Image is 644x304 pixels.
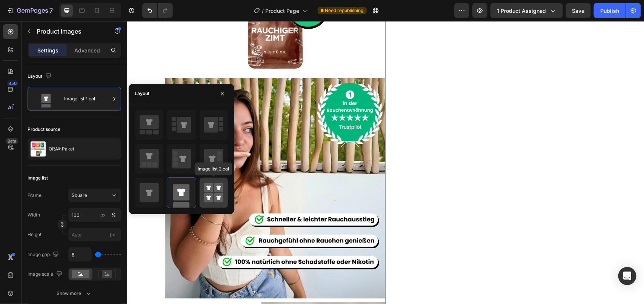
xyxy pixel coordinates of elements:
label: Frame [28,192,41,199]
div: % [111,212,116,218]
div: Image scale [28,269,64,279]
span: px [110,232,115,237]
button: 7 [3,3,56,18]
p: Advanced [74,46,100,54]
div: Beta [6,138,18,144]
button: 1 product assigned [490,3,563,18]
label: Width [28,212,40,218]
input: px [68,228,121,241]
div: Open Intercom Messenger [618,267,636,285]
div: px [100,212,106,218]
div: Layout [135,90,149,97]
span: Need republishing [325,7,364,14]
iframe: To enrich screen reader interactions, please activate Accessibility in Grammarly extension settings [127,21,644,304]
label: Height [28,231,41,238]
div: Product source [28,126,60,133]
div: Layout [28,71,53,81]
button: Publish [594,3,626,18]
div: Image gap [28,250,60,260]
div: Show more [57,290,92,297]
div: Undo/Redo [142,3,173,18]
p: Product Images [37,27,101,36]
button: Save [566,3,591,18]
button: Square [68,189,121,202]
p: 7 [49,6,53,15]
button: % [98,210,108,220]
span: Square [72,192,87,199]
span: Save [572,8,585,14]
div: Image list 1 col [64,90,110,107]
span: / [262,7,264,15]
div: 450 [7,80,18,86]
span: Product Page [266,7,300,15]
p: ORA® Paket [49,146,74,152]
div: Publish [600,7,619,15]
div: Image list [28,175,48,181]
button: px [109,210,118,220]
img: product feature img [31,141,46,157]
span: 1 product assigned [497,7,546,15]
input: Auto [69,248,91,261]
button: Show more [28,287,121,300]
p: Settings [37,46,58,54]
input: px% [68,208,121,222]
